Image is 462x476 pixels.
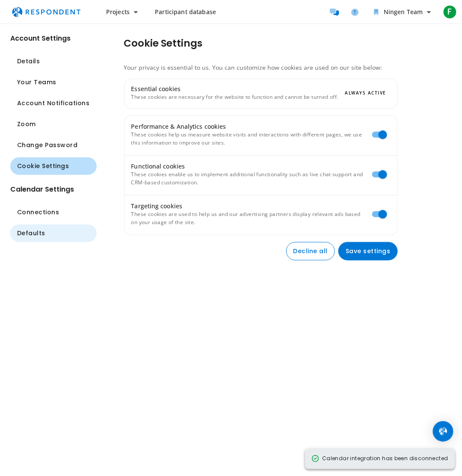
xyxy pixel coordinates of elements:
[10,34,97,42] h2: Account Settings
[433,421,453,442] div: Open Intercom Messenger
[443,5,457,19] span: F
[286,242,335,260] button: Decline all
[131,162,365,186] button: Functional cookies These cookies enable us to implement additional functionality such as live cha...
[372,208,391,221] md-switch: Targeting cookies
[7,4,86,20] img: respondent-logo.png
[17,141,78,150] span: Change Password
[131,162,365,170] h3: Functional cookies
[10,95,97,112] button: Navigate to Account Notifications
[106,8,130,16] span: Projects
[17,208,59,217] span: Connections
[10,225,97,242] button: Navigate to Defaults
[384,8,423,16] span: Ningen Team
[17,162,69,171] span: Cookie Settings
[131,202,365,210] h3: Targeting cookies
[345,89,387,96] span: ALWAYS ACTIVE
[10,53,97,70] button: Navigate to Details
[131,130,365,147] p: These cookies help us measure website visits and interactions with different pages, we use this i...
[155,8,216,16] span: Participant database
[10,185,97,193] h2: Calendar Settings
[17,78,56,87] span: Your Teams
[338,242,398,260] button: Save settings
[372,128,391,141] md-switch: Performance & Analytics cookies
[124,38,203,50] h1: Cookie Settings
[131,85,338,93] h3: Essential cookies
[131,202,365,226] button: Targeting cookies These cookies are used to help us and our advertising partners display relevant...
[131,210,365,226] p: These cookies are used to help us and our advertising partners display relevant ads based on your...
[17,120,36,129] span: Zoom
[124,63,398,72] p: Your privacy is essential to us. You can customize how cookies are used on our site below:
[148,4,223,20] a: Participant database
[131,122,365,130] h3: Performance & Analytics cookies
[10,74,97,91] button: Navigate to Your Teams
[17,57,40,66] span: Details
[326,3,343,21] a: Message participants
[322,455,448,463] span: Calendar integration has been disconnected
[367,4,438,20] button: Ningen Team
[99,4,145,20] button: Projects
[131,122,365,147] button: Performance & Analytics cookies These cookies help us measure website visits and interactions wit...
[346,3,364,21] a: Help and support
[17,229,45,238] span: Defaults
[372,168,391,181] md-switch: Functional cookies
[10,136,97,154] button: Navigate to Change Password
[441,4,459,20] button: F
[17,99,90,108] span: Account Notifications
[131,170,365,186] p: These cookies enable us to implement additional functionality such as live chat support and CRM-b...
[10,157,97,175] button: Navigate to Cookie Settings
[10,204,97,221] button: Navigate to Connections
[10,115,97,133] button: Navigate to Zoom
[131,93,338,101] p: These cookies are necessary for the website to function and cannot be turned off.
